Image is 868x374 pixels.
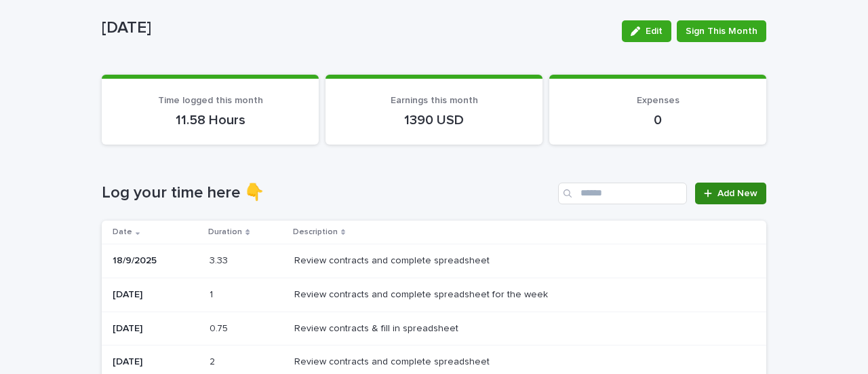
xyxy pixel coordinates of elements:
p: Review contracts and complete spreadsheet [294,253,492,267]
p: [DATE] [113,323,199,335]
p: Review contracts and complete spreadsheet [294,354,492,368]
tr: 18/9/20253.333.33 Review contracts and complete spreadsheetReview contracts and complete spreadsheet [102,244,766,278]
p: 2 [210,354,218,368]
a: Add New [695,183,766,204]
p: 11.58 Hours [118,112,302,128]
p: [DATE] [113,356,199,368]
h1: Log your time here 👇 [102,183,553,203]
p: Duration [208,225,242,240]
span: Time logged this month [158,96,263,105]
p: 18/9/2025 [113,255,199,267]
span: Sign This Month [686,24,757,38]
p: 1390 USD [342,112,526,128]
p: 0 [566,112,750,128]
p: 0.75 [210,320,231,335]
tr: [DATE]0.750.75 Review contracts & fill in spreadsheetReview contracts & fill in spreadsheet [102,312,766,345]
span: Edit [646,26,663,36]
p: 1 [210,286,216,301]
p: [DATE] [113,289,199,301]
p: Date [113,225,132,240]
button: Sign This Month [677,20,766,42]
p: Description [293,225,338,240]
p: Review contracts and complete spreadsheet for the week [294,286,551,301]
p: Review contracts & fill in spreadsheet [294,320,461,335]
tr: [DATE]11 Review contracts and complete spreadsheet for the weekReview contracts and complete spre... [102,278,766,312]
input: Search [558,183,687,204]
span: Add New [717,189,757,198]
p: 3.33 [210,253,231,267]
p: [DATE] [102,18,611,38]
span: Expenses [637,96,679,105]
button: Edit [622,20,671,42]
span: Earnings this month [391,96,478,105]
